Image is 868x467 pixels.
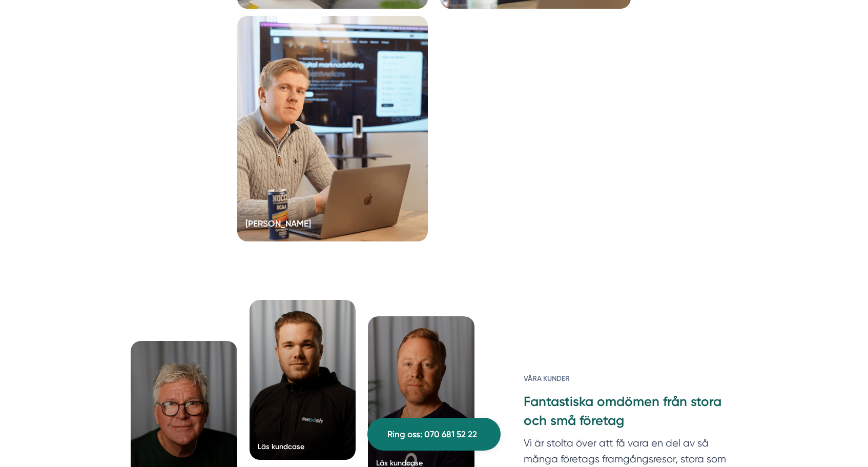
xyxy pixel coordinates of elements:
[524,393,737,435] h3: Fantastiska omdömen från stora och små företag
[387,428,477,441] span: Ring oss: 070 681 52 22
[237,16,428,241] a: [PERSON_NAME]
[258,441,304,452] div: Läs kundcase
[524,373,737,393] h6: Våra kunder
[250,300,356,460] a: Läs kundcase
[367,418,501,451] a: Ring oss: 070 681 52 22
[245,217,311,233] h5: [PERSON_NAME]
